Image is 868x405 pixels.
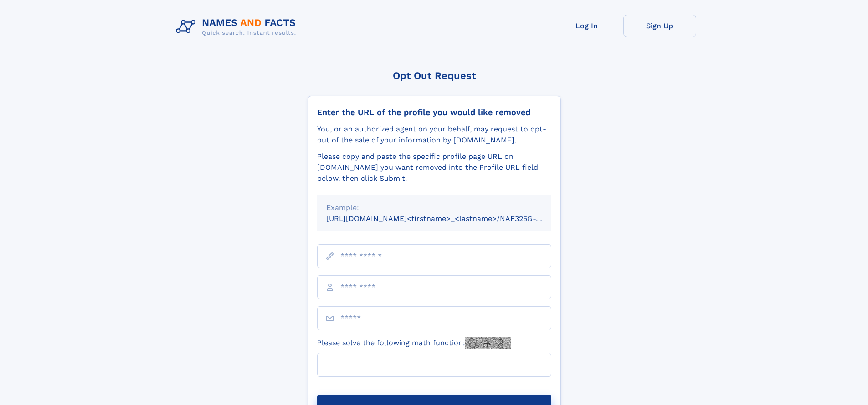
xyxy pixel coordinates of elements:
[172,15,303,39] img: Logo Names and Facts
[326,214,569,223] small: [URL][DOMAIN_NAME]<firstname>_<lastname>/NAF325G-xxxxxxxx
[326,202,542,213] div: Example:
[623,15,696,37] a: Sign Up
[317,337,511,349] label: Please solve the following math function:
[317,107,551,117] div: Enter the URL of the profile you would like removed
[317,124,551,146] div: You, or an authorized agent on your behalf, may request to opt-out of the sale of your informatio...
[317,151,551,184] div: Please copy and paste the specific profile page URL on [DOMAIN_NAME] you want removed into the Pr...
[308,70,561,81] div: Opt Out Request
[550,15,623,37] a: Log In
